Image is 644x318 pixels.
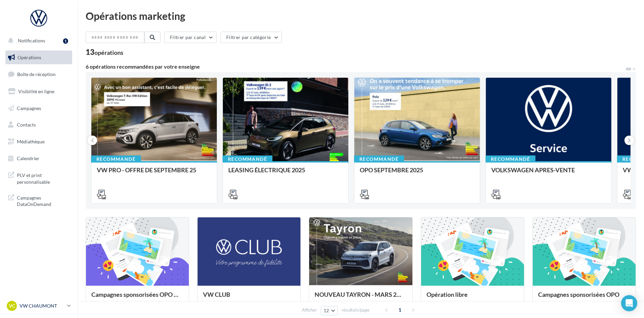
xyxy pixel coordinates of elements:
[86,48,123,56] div: 13
[20,303,64,309] p: VW CHAUMONT
[4,84,74,99] a: Visibilité en ligne
[228,167,343,180] div: LEASING ÉLECTRIQUE 2025
[203,291,295,305] div: VW CLUB
[302,307,317,313] span: Afficher
[4,118,74,132] a: Contacts
[315,291,407,305] div: NOUVEAU TAYRON - MARS 2025
[324,308,329,313] span: 12
[9,303,15,309] span: VC
[4,67,74,81] a: Boîte de réception
[164,32,217,43] button: Filtrer par canal
[321,306,338,315] button: 12
[18,89,54,94] span: Visibilité en ligne
[621,295,637,311] div: Open Intercom Messenger
[538,291,630,305] div: Campagnes sponsorisées OPO
[221,32,282,43] button: Filtrer par catégorie
[486,155,535,163] div: Recommandé
[4,168,74,188] a: PLV et print personnalisable
[17,155,39,161] span: Calendrier
[91,155,141,163] div: Recommandé
[18,55,41,60] span: Opérations
[86,64,625,69] div: 6 opérations recommandées par votre enseigne
[342,307,370,313] span: résultats/page
[4,101,74,115] a: Campagnes
[18,38,45,43] span: Notifications
[4,151,74,166] a: Calendrier
[17,139,45,144] span: Médiathèque
[223,155,272,163] div: Recommandé
[491,167,606,180] div: VOLKSWAGEN APRES-VENTE
[17,71,56,77] span: Boîte de réception
[4,34,71,48] button: Notifications 1
[63,38,68,44] div: 1
[86,11,636,21] div: Opérations marketing
[97,167,211,180] div: VW PRO - OFFRE DE SEPTEMBRE 25
[5,299,72,312] a: VC VW CHAUMONT
[17,171,69,185] span: PLV et print personnalisable
[4,50,74,65] a: Opérations
[394,305,405,315] span: 1
[4,190,74,210] a: Campagnes DataOnDemand
[17,193,69,208] span: Campagnes DataOnDemand
[360,167,474,180] div: OPO SEPTEMBRE 2025
[354,155,404,163] div: Recommandé
[94,49,123,56] div: opérations
[17,105,41,111] span: Campagnes
[4,135,74,149] a: Médiathèque
[427,291,519,305] div: Opération libre
[91,291,183,305] div: Campagnes sponsorisées OPO Septembre
[17,122,36,128] span: Contacts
